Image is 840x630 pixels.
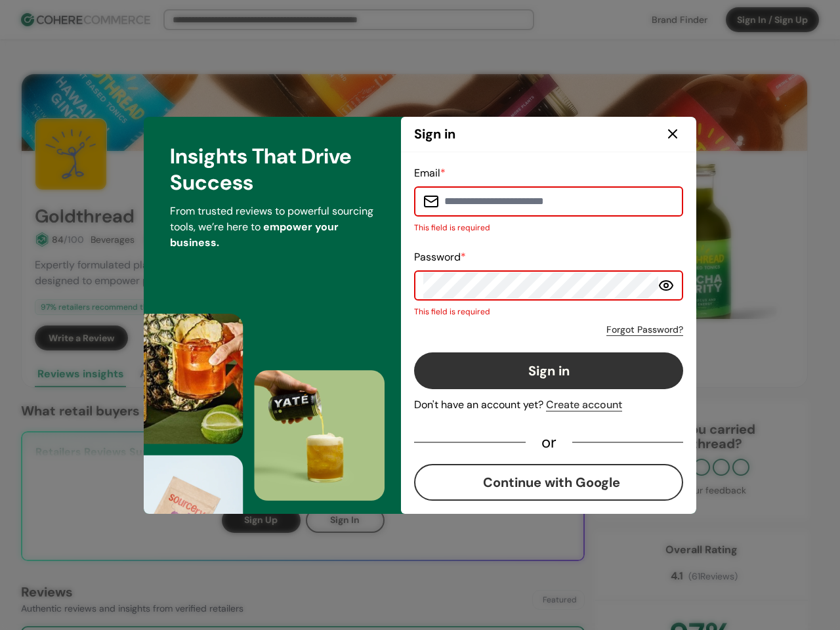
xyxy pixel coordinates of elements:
[414,250,466,264] label: Password
[546,397,622,413] div: Create account
[414,222,683,234] p: This field is required
[414,306,683,318] p: This field is required
[414,352,683,389] button: Sign in
[414,397,683,413] div: Don't have an account yet?
[170,203,375,251] p: From trusted reviews to powerful sourcing tools, we’re here to
[170,220,339,249] span: empower your business.
[606,323,683,337] a: Forgot Password?
[414,166,446,180] label: Email
[414,464,683,501] button: Continue with Google
[526,436,572,448] div: or
[414,124,455,144] h2: Sign in
[170,143,375,196] h3: Insights That Drive Success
